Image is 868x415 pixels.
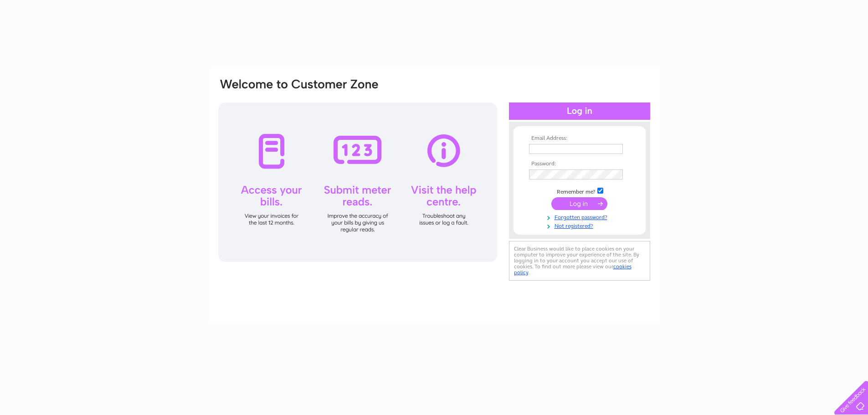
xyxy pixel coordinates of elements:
input: Submit [551,197,607,210]
td: Remember me? [527,186,632,195]
a: cookies policy [514,263,632,276]
div: Clear Business would like to place cookies on your computer to improve your experience of the sit... [509,241,650,281]
th: Password: [527,161,632,167]
a: Not registered? [529,221,632,230]
a: Forgotten password? [529,212,632,221]
th: Email Address: [527,135,632,142]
